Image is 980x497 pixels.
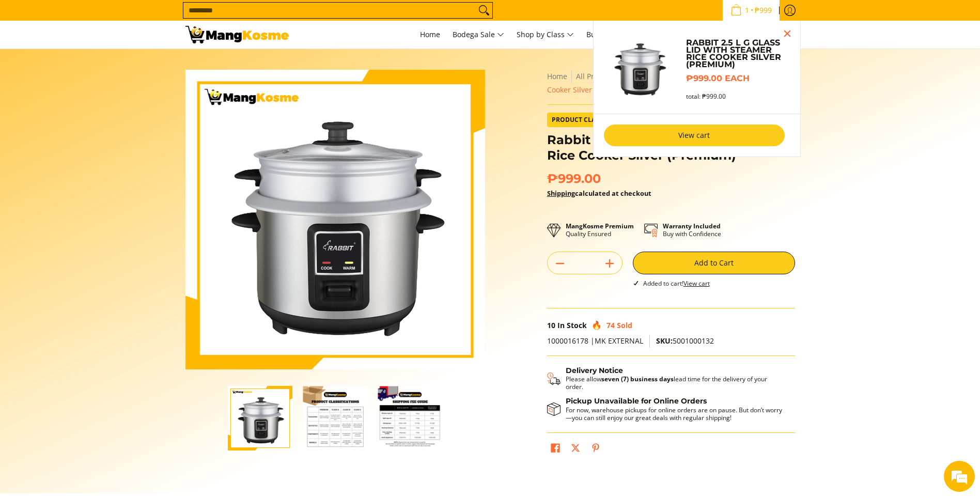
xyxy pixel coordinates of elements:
button: Subtract [548,255,572,272]
a: View cart [604,125,785,146]
img: https://mangkosme.com/products/rabbit-2-5-l-g-glass-lid-with-steamer-rice-cooker-silver-class-a [604,31,676,103]
a: Product Class Premium [547,113,668,127]
a: Rabbit 2.5 L G Glass Lid with Steamer Rice Cooker Silver (Premium) [686,39,789,68]
span: SKU: [656,336,673,346]
a: Pin on Pinterest [588,441,603,458]
img: Rabbit 2.5 L G Glass Lid with Steamer Rice Cooker Silver (Premium)-2 [303,386,367,451]
span: • [727,5,775,16]
p: For now, warehouse pickups for online orders are on pause. But don’t worry—you can still enjoy ou... [566,406,785,422]
strong: calculated at checkout [547,189,651,198]
a: Home [547,71,567,81]
span: 1 [743,7,751,14]
span: 74 [606,320,615,330]
strong: Warranty Included [663,222,721,230]
a: Share on Facebook [548,441,563,458]
div: Minimize live chat window [169,5,194,30]
button: Close pop up [780,26,795,41]
span: In Stock [557,320,587,330]
img: Rabbit 2.5 L G Glass Lid with Steamer Rice Cooker Silver l Mang Kosme [185,26,289,43]
img: Rabbit 2.5 L G Glass Lid with Steamer Rice Cooker Silver (Premium)-3 [378,386,442,451]
textarea: Type your message and hit 'Enter' [5,282,197,318]
strong: Delivery Notice [566,366,623,375]
p: Quality Ensured [566,222,634,238]
button: Shipping & Delivery [547,366,785,391]
a: Home [415,21,445,49]
span: Sold [617,320,632,330]
nav: Breadcrumbs [547,70,795,97]
img: https://mangkosme.com/products/rabbit-2-5-l-g-glass-lid-with-steamer-rice-cooker-silver-class-a [185,70,485,369]
span: We're online! [60,130,143,235]
span: ₱999.00 [547,171,601,187]
span: 1000016178 |MK EXTERNAL [547,336,643,346]
a: View cart [683,279,710,288]
span: Shop by Class [517,28,574,41]
ul: Sub Menu [593,21,801,157]
span: Added to cart! [643,279,710,288]
strong: Pickup Unavailable for Online Orders [566,396,707,406]
span: ₱999 [753,7,773,14]
nav: Main Menu [299,21,795,49]
h6: ₱999.00 each [686,73,789,84]
a: Shipping [547,189,575,198]
a: All Products [576,71,617,81]
span: Bulk Center [586,29,627,39]
span: 5001000132 [656,336,714,346]
a: Bulk Center [581,21,632,49]
img: https://mangkosme.com/products/rabbit-2-5-l-g-glass-lid-with-steamer-rice-cooker-silver-class-a [228,386,292,451]
h1: Rabbit 2.5 L G Glass Lid with Steamer Rice Cooker Silver (Premium) [547,132,795,163]
span: Rabbit 2.5 L G Glass Lid with Steamer Rice Cooker Silver (Premium) [547,71,774,95]
p: Please allow lead time for the delivery of your order. [566,375,785,391]
div: Chat with us now [54,58,174,71]
button: Add [597,255,622,272]
span: total: ₱999.00 [686,92,726,100]
span: 10 [547,320,555,330]
span: Home [420,29,440,39]
a: Bodega Sale [447,21,509,49]
a: Post on X [568,441,583,458]
strong: seven (7) business days [601,375,674,383]
button: Search [476,3,492,18]
p: Buy with Confidence [663,222,721,238]
strong: MangKosme Premium [566,222,634,230]
a: Shop by Class [511,21,579,49]
button: Add to Cart [633,252,795,274]
span: Bodega Sale [453,28,504,41]
span: Product Class [548,113,607,127]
